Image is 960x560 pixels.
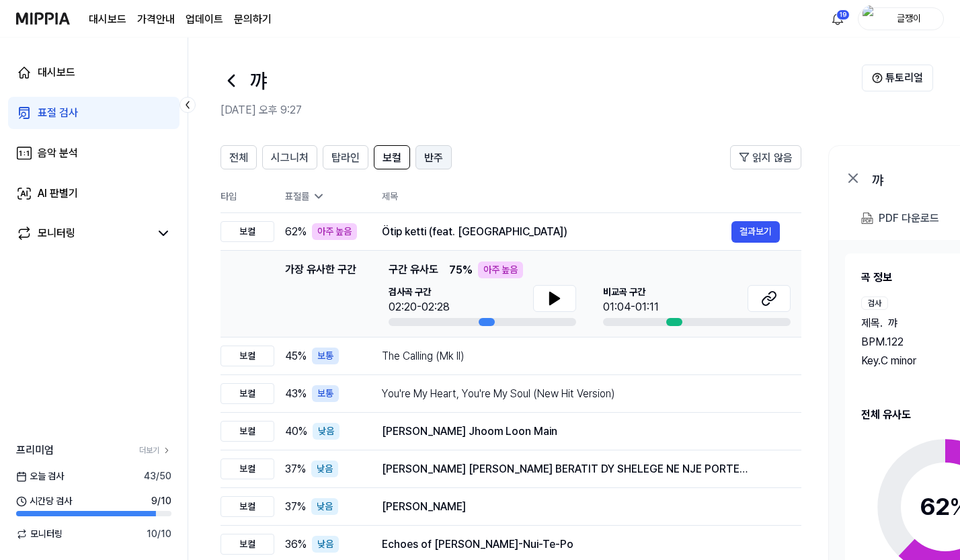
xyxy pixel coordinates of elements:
div: 음악 분석 [38,145,78,161]
span: 프리미엄 [16,442,54,458]
span: 43 / 50 [144,469,171,483]
span: 시간당 검사 [16,494,72,508]
div: 보컬 [221,458,274,479]
img: PDF Download [861,212,873,225]
button: 결과보기 [731,221,780,243]
a: 음악 분석 [8,137,179,169]
button: PDF 다운로드 [858,205,942,232]
div: 모니터링 [38,225,75,241]
h2: [DATE] 오후 9:27 [221,102,862,118]
span: 40 % [285,424,307,440]
div: 보컬 [221,346,274,366]
button: 가격안내 [137,11,175,28]
div: 보컬 [221,383,274,404]
div: AI 판별기 [38,186,78,202]
img: Help [872,73,883,83]
div: 19 [836,9,850,20]
a: 업데이트 [186,11,223,28]
a: 모니터링 [16,225,150,241]
button: 시그니처 [262,145,317,169]
span: 비교곡 구간 [603,285,659,299]
div: PDF 다운로드 [879,210,939,227]
div: 낮음 [311,498,338,515]
div: 보컬 [221,421,274,442]
span: 9 / 10 [151,494,171,508]
div: [PERSON_NAME] [PERSON_NAME] BERATIT DY SHELEGE NE NJE PORTE [PERSON_NAME] 2024 LIVE [382,461,780,477]
span: 오늘 검사 [16,469,64,483]
a: 대시보드 [89,11,126,28]
div: [PERSON_NAME] [382,499,780,515]
h1: 꺄 [250,66,268,96]
th: 제목 [382,180,801,212]
a: AI 판별기 [8,177,179,210]
button: 보컬 [374,145,410,169]
div: 01:04-01:11 [603,299,659,315]
button: 읽지 않음 [730,145,801,169]
div: The Calling (Mk II) [382,348,780,364]
span: 전체 [229,150,248,166]
img: profile [863,5,879,32]
div: 낮음 [312,536,339,553]
span: 검사곡 구간 [389,285,450,299]
button: 알림19 [827,8,848,30]
span: 보컬 [383,150,401,166]
span: 읽지 않음 [752,150,793,166]
span: 62 % [285,224,307,240]
div: 검사 [861,296,888,310]
button: 전체 [221,145,257,169]
div: 보통 [312,348,339,364]
div: 글쟁이 [883,11,935,26]
span: 구간 유사도 [389,262,438,278]
div: 보컬 [221,496,274,517]
span: 제목 . [861,315,883,331]
div: [PERSON_NAME] Jhoom Loon Main [382,424,780,440]
div: You're My Heart, You're My Soul (New Hit Version) [382,386,780,402]
span: 43 % [285,386,307,402]
div: 낮음 [313,423,339,440]
button: 탑라인 [323,145,368,169]
span: 37 % [285,461,306,477]
span: 10 / 10 [147,527,171,541]
div: 02:20-02:28 [389,299,450,315]
div: 보컬 [221,534,274,555]
th: 타입 [221,180,274,213]
img: 알림 [830,11,846,27]
a: 대시보드 [8,56,179,89]
span: 탑라인 [331,150,360,166]
div: 보컬 [221,221,274,242]
a: 더보기 [139,444,171,456]
a: 표절 검사 [8,97,179,129]
div: 아주 높음 [312,223,357,240]
div: 낮음 [311,461,338,477]
a: 문의하기 [234,11,272,28]
span: 37 % [285,499,306,515]
span: 반주 [424,150,443,166]
button: profile글쟁이 [858,7,944,30]
button: 튜토리얼 [862,65,933,91]
span: 꺄 [888,315,897,331]
span: 75 % [449,262,473,278]
div: 가장 유사한 구간 [285,262,356,326]
div: Echoes of [PERSON_NAME]-Nui-Te-Po [382,536,780,553]
div: 표절 검사 [38,105,78,121]
span: 모니터링 [16,527,63,541]
div: 대시보드 [38,65,75,81]
span: 36 % [285,536,307,553]
div: 아주 높음 [478,262,523,278]
div: 보통 [312,385,339,402]
span: 45 % [285,348,307,364]
button: 반주 [415,145,452,169]
div: 표절률 [285,190,360,204]
span: 시그니처 [271,150,309,166]
div: Ötip ketti (feat. [GEOGRAPHIC_DATA]) [382,224,731,240]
